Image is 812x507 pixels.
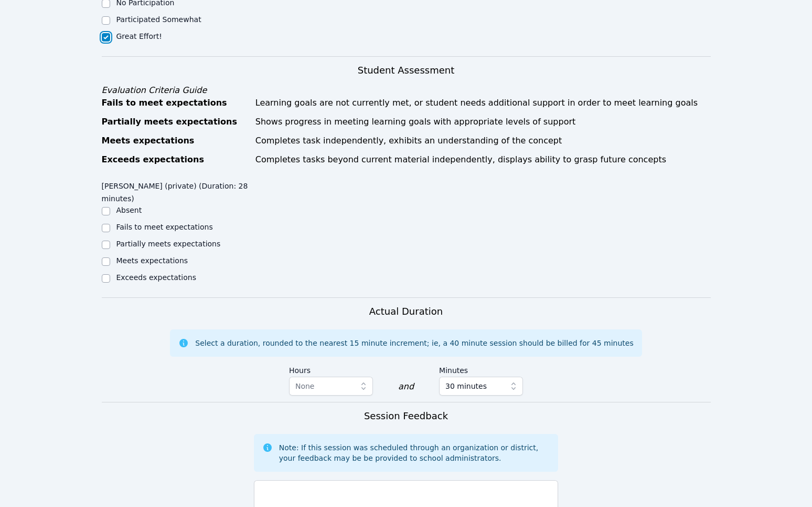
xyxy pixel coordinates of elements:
div: Select a duration, rounded to the nearest 15 minute increment; ie, a 40 minute session should be ... [195,338,633,348]
div: Meets expectations [102,134,249,147]
div: Completes task independently, exhibits an understanding of the concept [255,134,711,147]
label: Great Effort! [116,32,162,40]
label: Fails to meet expectations [116,223,213,231]
label: Minutes [439,361,523,377]
h3: Actual Duration [369,304,443,319]
h3: Student Assessment [102,63,711,78]
div: Fails to meet expectations [102,97,249,109]
legend: [PERSON_NAME] (private) (Duration: 28 minutes) [102,177,254,205]
label: Participated Somewhat [116,15,201,24]
div: Learning goals are not currently met, or student needs additional support in order to meet learni... [255,97,711,109]
div: and [398,380,414,393]
label: Partially meets expectations [116,240,221,248]
h3: Session Feedback [364,409,448,423]
div: Shows progress in meeting learning goals with appropriate levels of support [255,116,711,128]
label: Hours [289,361,373,377]
div: Note: If this session was scheduled through an organization or district, your feedback may be be ... [279,442,550,463]
div: Evaluation Criteria Guide [102,84,711,97]
label: Meets expectations [116,256,188,265]
label: Exceeds expectations [116,273,196,282]
span: 30 minutes [445,380,487,392]
button: None [289,377,373,396]
div: Partially meets expectations [102,116,249,128]
label: Absent [116,206,142,214]
div: Exceeds expectations [102,153,249,166]
span: None [295,382,315,390]
button: 30 minutes [439,377,523,396]
div: Completes tasks beyond current material independently, displays ability to grasp future concepts [255,153,711,166]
